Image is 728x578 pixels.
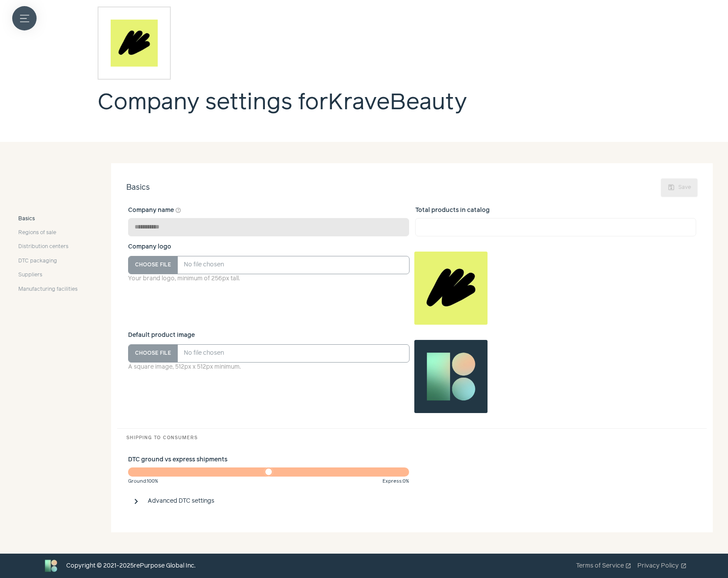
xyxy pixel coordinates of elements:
[128,206,174,215] span: Company name
[625,563,631,569] span: open_in_new
[18,271,78,279] a: Suppliers
[128,344,410,363] input: Default product image A square image, 512px x 512px minimum. Default product fallback
[128,218,409,236] input: Company name help_outline
[18,229,78,237] a: Regions of sale
[681,563,687,569] span: open_in_new
[18,243,68,251] span: Distribution centers
[18,243,78,251] a: Distribution centers
[18,257,78,265] a: DTC packaging
[128,363,410,372] p: A square image, 512px x 512px minimum.
[128,274,410,283] p: Your brand logo, minimum of 256px tall.
[128,457,227,463] span: DTC ground vs express shipments
[126,491,698,511] button: chevron_right Advanced DTC settings
[148,497,693,506] span: Advanced DTC settings
[18,215,35,223] span: Basics
[98,89,542,118] h1: Company settings for KraveBeauty
[98,7,171,80] img: Company logo
[18,215,78,223] a: Basics
[128,467,409,477] input: DTC ground vs express shipments Ground:100% Express:0%
[126,435,698,442] div: Shipping to consumers
[128,332,195,338] span: Default product image
[128,478,158,485] small: Ground : 100%
[66,561,196,571] div: Copyright © 2021- 2025 rePurpose Global Inc.
[42,557,60,575] img: Bluebird logo
[126,182,661,193] div: Basics
[637,561,687,571] a: Privacy Policyopen_in_new
[128,256,410,274] input: Company logo Your brand logo, minimum of 256px tall. Company logo
[383,478,409,485] small: Express : 0%
[18,257,57,265] span: DTC packaging
[414,340,488,413] img: Default product fallback
[128,244,171,250] span: Company logo
[131,496,142,507] span: chevron_right
[415,207,490,213] span: Total products in catalog
[415,218,696,236] input: Total products in catalog
[18,271,42,279] span: Suppliers
[414,252,488,325] img: Company logo
[18,286,78,293] a: Manufacturing facilities
[175,206,181,215] button: Company name
[18,229,56,237] span: Regions of sale
[576,561,632,571] a: Terms of Serviceopen_in_new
